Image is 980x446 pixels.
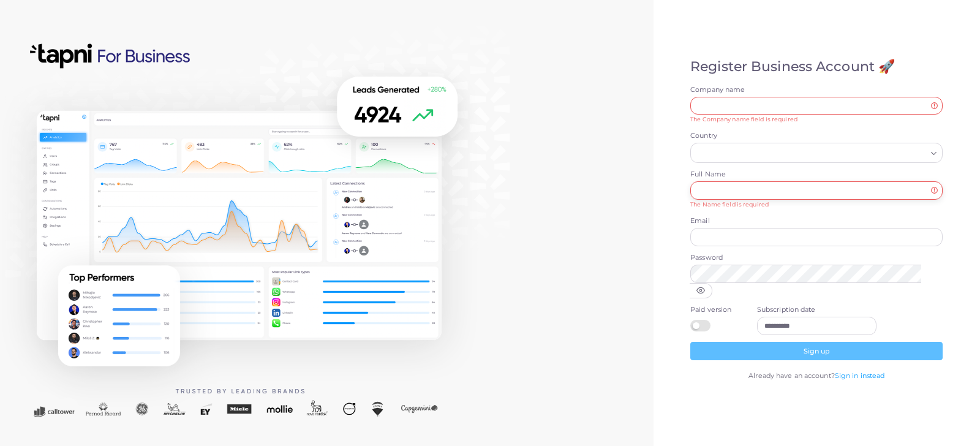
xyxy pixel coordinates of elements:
label: Subscription date [757,305,876,315]
input: Search for option [696,146,926,160]
label: Full Name [690,170,943,180]
button: Sign up [690,342,943,360]
small: The Company name field is required [690,116,797,123]
label: Paid version [690,305,744,315]
h4: Register Business Account 🚀 [690,59,943,75]
label: Password [690,253,943,263]
small: The Name field is required [690,201,769,208]
label: Company name [690,85,943,95]
label: Email [690,216,943,226]
span: Already have an account? [748,371,835,380]
label: Country [690,131,943,141]
a: Sign in instead [835,371,885,380]
div: Search for option [690,143,943,162]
